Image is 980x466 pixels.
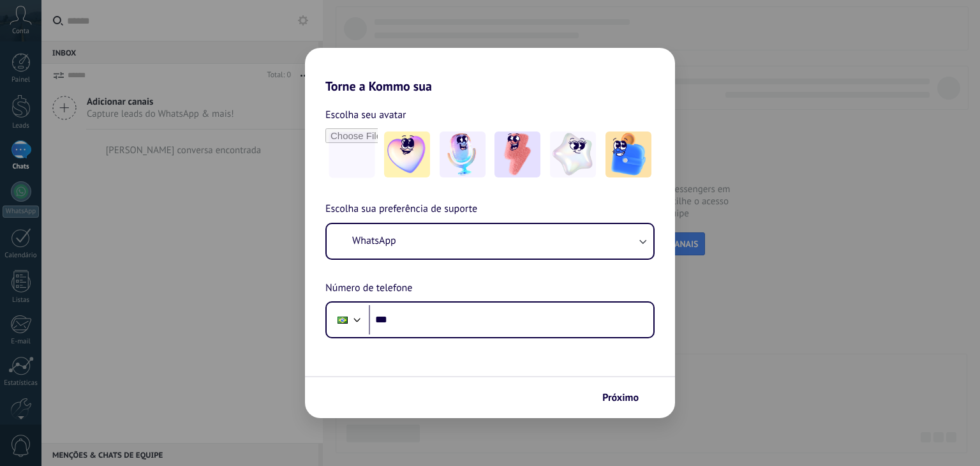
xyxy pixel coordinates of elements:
[352,234,396,247] span: WhatsApp
[325,107,406,123] span: Escolha seu avatar
[605,132,651,177] img: -5.jpeg
[602,393,639,402] span: Próximo
[325,280,412,297] span: Número de telefone
[325,201,477,218] span: Escolha sua preferência de suporte
[440,132,486,177] img: -2.jpeg
[384,132,430,177] img: -1.jpeg
[597,387,656,409] button: Próximo
[305,48,675,94] h2: Torne a Kommo sua
[327,224,653,259] button: WhatsApp
[330,306,355,333] div: Brazil: + 55
[494,132,540,177] img: -3.jpeg
[550,132,596,177] img: -4.jpeg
